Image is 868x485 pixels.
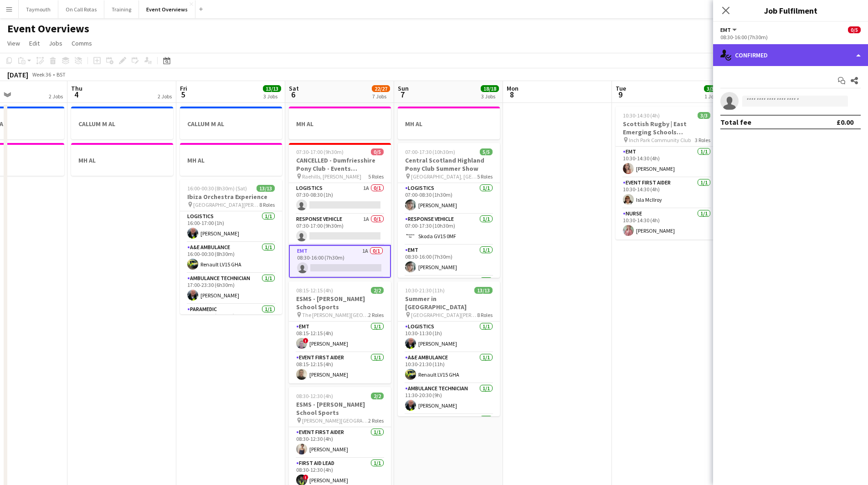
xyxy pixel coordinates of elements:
[7,70,28,79] div: [DATE]
[257,185,275,192] span: 13/13
[720,117,751,127] div: Total fee
[180,179,282,314] app-job-card: 16:00-00:30 (8h30m) (Sat)13/13Ibiza Orchestra Experience [GEOGRAPHIC_DATA][PERSON_NAME], [GEOGRAP...
[302,417,368,424] span: [PERSON_NAME][GEOGRAPHIC_DATA]
[302,311,368,318] span: The [PERSON_NAME][GEOGRAPHIC_DATA]
[56,71,66,78] div: BST
[289,245,391,278] app-card-role: EMT1A0/108:30-16:00 (7h30m)
[26,37,43,49] a: Edit
[7,39,20,47] span: View
[477,173,493,180] span: 5 Roles
[187,185,247,192] span: 16:00-00:30 (8h30m) (Sat)
[477,311,493,318] span: 8 Roles
[289,214,391,245] app-card-role: Response Vehicle1A0/107:30-17:00 (9h30m)
[180,156,282,164] h3: MH AL
[179,89,187,100] span: 5
[396,89,409,100] span: 7
[296,287,333,294] span: 08:15-12:15 (4h)
[289,322,391,352] app-card-role: EMT1/108:15-12:15 (4h)![PERSON_NAME]
[19,0,58,18] button: Taymouth
[398,214,500,245] app-card-role: Response Vehicle1/107:00-17:30 (10h30m)Skoda GV15 0MF
[616,178,718,209] app-card-role: Event First Aider1/110:30-14:30 (4h)Isla McIlroy
[629,137,691,143] span: Inch Park Community Club
[180,304,282,335] app-card-role: Paramedic1/117:00-23:30 (6h30m)
[713,44,868,66] div: Confirmed
[398,183,500,214] app-card-role: Logistics1/107:00-08:30 (1h30m)[PERSON_NAME]
[71,84,82,92] span: Thu
[289,427,391,458] app-card-role: Event First Aider1/108:30-12:30 (4h)[PERSON_NAME]
[505,89,519,100] span: 8
[303,475,308,480] span: !
[398,156,500,173] h3: Central Scotland Highland Pony Club Summer Show
[720,26,731,33] span: EMT
[480,148,493,155] span: 5/5
[398,107,500,139] app-job-card: MH AL
[289,107,391,139] app-job-card: MH AL
[296,393,333,399] span: 08:30-12:30 (4h)
[398,84,409,92] span: Sun
[398,281,500,416] app-job-card: 10:30-21:30 (11h)13/13Summer in [GEOGRAPHIC_DATA] [GEOGRAPHIC_DATA][PERSON_NAME], [GEOGRAPHIC_DAT...
[104,0,139,18] button: Training
[289,281,391,383] div: 08:15-12:15 (4h)2/2ESMS - [PERSON_NAME] School Sports The [PERSON_NAME][GEOGRAPHIC_DATA]2 RolesEM...
[263,85,281,92] span: 13/13
[180,211,282,242] app-card-role: Logistics1/116:00-17:00 (1h)[PERSON_NAME]
[616,84,626,92] span: Tue
[368,417,384,424] span: 2 Roles
[30,71,53,78] span: Week 36
[180,107,282,139] app-job-card: CALLUM M AL
[371,148,384,155] span: 0/5
[371,287,384,294] span: 2/2
[180,120,282,128] h3: CALLUM M AL
[720,26,738,33] button: EMT
[289,143,391,278] app-job-card: 07:30-17:00 (9h30m)0/5CANCELLED - Dumfriesshire Pony Club - Events [GEOGRAPHIC_DATA] Raehills, [P...
[68,37,96,49] a: Comms
[614,89,626,100] span: 9
[289,120,391,128] h3: MH AL
[411,173,477,180] span: [GEOGRAPHIC_DATA], [GEOGRAPHIC_DATA]
[180,84,187,92] span: Fri
[616,209,718,240] app-card-role: Nurse1/110:30-14:30 (4h)[PERSON_NAME]
[29,39,40,47] span: Edit
[7,22,89,36] h1: Event Overviews
[405,148,455,155] span: 07:00-17:30 (10h30m)
[71,107,173,139] app-job-card: CALLUM M AL
[507,84,519,92] span: Mon
[4,37,24,49] a: View
[474,287,493,294] span: 13/13
[263,93,281,100] div: 3 Jobs
[713,5,868,16] h3: Job Fulfilment
[58,0,104,18] button: On Call Rotas
[848,26,861,33] span: 0/5
[289,352,391,383] app-card-role: Event First Aider1/108:15-12:15 (4h)[PERSON_NAME]
[289,84,299,92] span: Sat
[70,89,82,100] span: 4
[372,93,390,100] div: 7 Jobs
[720,34,861,41] div: 08:30-16:00 (7h30m)
[180,273,282,304] app-card-role: Ambulance Technician1/117:00-23:30 (6h30m)[PERSON_NAME]
[398,352,500,383] app-card-role: A&E Ambulance1/110:30-21:30 (11h)Renault LV15 GHA
[193,201,259,208] span: [GEOGRAPHIC_DATA][PERSON_NAME], [GEOGRAPHIC_DATA]
[616,120,718,136] h3: Scottish Rugby | East Emerging Schools Championships | [GEOGRAPHIC_DATA]
[289,295,391,311] h3: ESMS - [PERSON_NAME] School Sports
[302,173,361,180] span: Raehills, [PERSON_NAME]
[372,85,390,92] span: 22/27
[288,89,299,100] span: 6
[398,295,500,311] h3: Summer in [GEOGRAPHIC_DATA]
[289,400,391,417] h3: ESMS - [PERSON_NAME] School Sports
[398,143,500,278] app-job-card: 07:00-17:30 (10h30m)5/5Central Scotland Highland Pony Club Summer Show [GEOGRAPHIC_DATA], [GEOGRA...
[180,143,282,176] app-job-card: MH AL
[368,173,384,180] span: 5 Roles
[616,107,718,240] app-job-card: 10:30-14:30 (4h)3/3Scottish Rugby | East Emerging Schools Championships | [GEOGRAPHIC_DATA] Inch ...
[398,245,500,276] app-card-role: EMT1/108:30-16:00 (7h30m)[PERSON_NAME]
[303,338,308,343] span: !
[405,287,445,294] span: 10:30-21:30 (11h)
[158,93,172,100] div: 2 Jobs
